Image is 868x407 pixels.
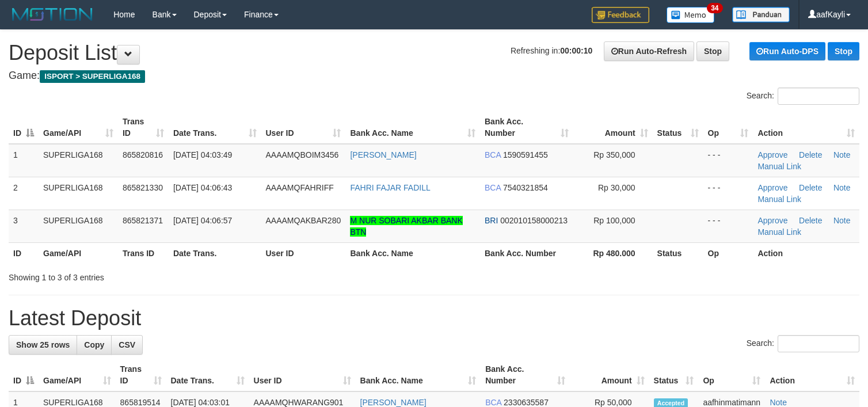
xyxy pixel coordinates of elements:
[703,242,753,264] th: Op
[500,216,568,225] span: Copy 002010158000213 to clipboard
[249,359,356,391] th: User ID: activate to sort column ascending
[503,183,548,192] span: Copy 7540321854 to clipboard
[503,150,548,159] span: Copy 1590591455 to clipboard
[9,242,39,264] th: ID
[770,398,787,407] a: Note
[799,216,822,225] a: Delete
[753,111,859,144] th: Action: activate to sort column ascending
[16,340,70,349] span: Show 25 rows
[118,242,169,264] th: Trans ID
[39,359,116,391] th: Game/API: activate to sort column ascending
[9,359,39,391] th: ID: activate to sort column descending
[757,162,801,171] a: Manual Link
[757,227,801,237] a: Manual Link
[570,359,649,391] th: Amount: activate to sort column ascending
[173,150,232,159] span: [DATE] 04:03:49
[345,111,480,144] th: Bank Acc. Name: activate to sort column ascending
[9,111,39,144] th: ID: activate to sort column descending
[828,42,859,60] a: Stop
[9,41,859,64] h1: Deposit List
[173,216,232,225] span: [DATE] 04:06:57
[504,398,549,407] span: Copy 2330635587 to clipboard
[757,195,801,204] a: Manual Link
[778,88,859,105] input: Search:
[39,111,118,144] th: Game/API: activate to sort column ascending
[9,335,77,355] a: Show 25 rows
[169,111,261,144] th: Date Trans.: activate to sort column ascending
[757,216,787,225] a: Approve
[111,335,143,355] a: CSV
[604,41,694,61] a: Run Auto-Refresh
[653,242,703,264] th: Status
[593,216,635,225] span: Rp 100,000
[765,359,859,391] th: Action: activate to sort column ascending
[350,183,430,192] a: FAHRI FAJAR FADILL
[123,216,163,225] span: 865821371
[573,242,653,264] th: Rp 480.000
[703,144,753,177] td: - - -
[560,46,592,55] strong: 00:00:10
[598,183,635,192] span: Rp 30,000
[485,150,501,159] span: BCA
[123,183,163,192] span: 865821330
[350,216,462,237] a: M NUR SOBARI AKBAR BANK BTN
[39,242,118,264] th: Game/API
[261,111,346,144] th: User ID: activate to sort column ascending
[799,183,822,192] a: Delete
[485,183,501,192] span: BCA
[116,359,166,391] th: Trans ID: activate to sort column ascending
[9,177,39,210] td: 2
[707,3,722,13] span: 34
[485,398,501,407] span: BCA
[261,242,346,264] th: User ID
[118,111,169,144] th: Trans ID: activate to sort column ascending
[9,6,96,23] img: MOTION_logo.png
[173,183,232,192] span: [DATE] 04:06:43
[747,88,859,105] label: Search:
[39,144,118,177] td: SUPERLIGA168
[703,177,753,210] td: - - -
[77,335,112,355] a: Copy
[119,340,135,349] span: CSV
[696,41,729,61] a: Stop
[593,150,635,159] span: Rp 350,000
[84,340,104,349] span: Copy
[39,177,118,210] td: SUPERLIGA168
[485,216,498,225] span: BRI
[9,210,39,242] td: 3
[703,111,753,144] th: Op: activate to sort column ascending
[266,216,341,225] span: AAAAMQAKBAR280
[9,307,859,330] h1: Latest Deposit
[833,183,851,192] a: Note
[266,183,334,192] span: AAAAMQFAHRIFF
[40,70,145,83] span: ISPORT > SUPERLIGA168
[592,7,649,23] img: Feedback.jpg
[169,242,261,264] th: Date Trans.
[9,144,39,177] td: 1
[757,150,787,159] a: Approve
[166,359,249,391] th: Date Trans.: activate to sort column ascending
[9,70,859,82] h4: Game:
[350,150,416,159] a: [PERSON_NAME]
[123,150,163,159] span: 865820816
[266,150,339,159] span: AAAAMQBOIM3456
[833,150,851,159] a: Note
[360,398,427,407] a: [PERSON_NAME]
[345,242,480,264] th: Bank Acc. Name
[649,359,699,391] th: Status: activate to sort column ascending
[799,150,822,159] a: Delete
[757,183,787,192] a: Approve
[732,7,790,22] img: panduan.png
[747,335,859,352] label: Search:
[480,111,573,144] th: Bank Acc. Number: activate to sort column ascending
[39,210,118,242] td: SUPERLIGA168
[778,335,859,352] input: Search:
[573,111,653,144] th: Amount: activate to sort column ascending
[356,359,481,391] th: Bank Acc. Name: activate to sort column ascending
[698,359,765,391] th: Op: activate to sort column ascending
[833,216,851,225] a: Note
[511,46,592,55] span: Refreshing in:
[9,267,353,283] div: Showing 1 to 3 of 3 entries
[653,111,703,144] th: Status: activate to sort column ascending
[481,359,570,391] th: Bank Acc. Number: activate to sort column ascending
